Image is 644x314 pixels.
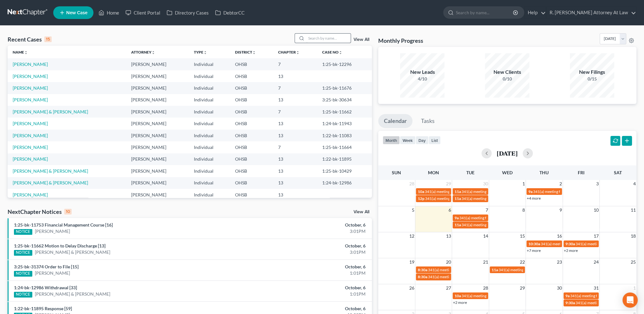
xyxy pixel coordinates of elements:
span: 341(a) meeting for [PERSON_NAME] [425,196,486,201]
a: [PERSON_NAME] [35,228,70,234]
input: Search by name... [306,34,351,43]
span: 9a [528,189,532,194]
a: [PERSON_NAME] & [PERSON_NAME] [35,249,110,255]
span: 341(a) meeting for [PERSON_NAME] & [PERSON_NAME] [428,274,523,279]
div: 0/10 [485,76,529,82]
a: Tasks [415,114,440,128]
a: Help [525,7,546,18]
span: 9a [565,293,570,298]
td: [PERSON_NAME] [126,177,189,189]
div: New Leads [400,68,444,76]
a: Calendar [378,114,412,128]
td: 1:22-bk-11895 [317,153,372,165]
td: 1:25-bk-11676 [317,82,372,94]
span: 11a [455,222,461,227]
div: NOTICE [14,271,32,277]
td: Individual [189,118,230,129]
span: 26 [409,284,415,292]
td: 7 [273,82,317,94]
span: 13 [445,232,452,240]
span: 9:30a [565,241,575,246]
div: 1:01PM [252,291,366,297]
td: [PERSON_NAME] [126,94,189,106]
td: 1:22-bk-11083 [317,130,372,141]
td: 13 [273,165,317,177]
a: [PERSON_NAME] [13,133,48,138]
span: 341(a) meeting for [PERSON_NAME] [576,241,637,246]
a: Chapterunfold_more [278,50,300,54]
a: Nameunfold_more [13,50,28,54]
a: View All [354,210,369,214]
td: OHSB [230,165,273,177]
span: Fri [578,170,584,175]
span: 10:30a [528,241,540,246]
td: [PERSON_NAME] [126,130,189,141]
a: 1:24-bk-12986 Withdrawal [33] [14,285,77,290]
td: 13 [273,177,317,189]
button: month [383,136,400,144]
span: 341(a) meeting for [PERSON_NAME] [533,189,594,194]
td: Individual [189,141,230,153]
a: +2 more [453,300,467,305]
button: list [429,136,441,144]
td: 13 [273,94,317,106]
span: 341(a) meeting for [PERSON_NAME] [462,189,523,194]
span: 341(a) meeting for [PERSON_NAME] [570,293,631,298]
i: unfold_more [24,51,28,54]
span: 8:30a [418,274,427,279]
td: 3:25-bk-30634 [317,94,372,106]
span: 9:30a [565,300,575,305]
span: 341(a) meeting for [PERSON_NAME] [541,241,602,246]
span: 21 [482,258,489,266]
td: 13 [273,70,317,82]
span: 28 [409,180,415,188]
td: Individual [189,130,230,141]
td: OHSB [230,58,273,70]
span: 29 [445,180,452,188]
td: [PERSON_NAME] [126,70,189,82]
span: 29 [519,284,526,292]
span: 341(a) meeting for [PERSON_NAME] & [PERSON_NAME] [425,189,520,194]
i: unfold_more [338,51,342,54]
span: 341(a) meeting for [PERSON_NAME] [428,267,489,272]
span: 16 [556,232,563,240]
td: 7 [273,58,317,70]
span: 30 [482,180,489,188]
td: OHSB [230,70,273,82]
div: October, 6 [252,222,366,228]
td: OHSB [230,141,273,153]
a: [PERSON_NAME] [13,85,48,91]
a: Directory Cases [163,7,212,18]
span: 341(a) meeting for [PERSON_NAME] [459,215,520,220]
span: 15 [519,232,526,240]
td: [PERSON_NAME] [126,141,189,153]
div: 1:01PM [252,270,366,276]
span: 27 [445,284,452,292]
button: week [400,136,416,144]
td: 13 [273,189,317,201]
span: 14 [482,232,489,240]
span: 9a [455,215,459,220]
div: 4/10 [400,76,444,82]
a: R. [PERSON_NAME] Attorney At Law [546,7,636,18]
td: 1:25-bk-11662 [317,106,372,118]
span: 2 [559,180,563,188]
span: 30 [556,284,563,292]
input: Search by name... [456,7,514,18]
span: 11a [455,189,461,194]
td: [PERSON_NAME] [126,189,189,201]
span: 10 [593,206,599,214]
td: Individual [189,106,230,118]
span: 11a [455,196,461,201]
a: 1:25-bk-11662 Motion to Delay Discharge [13] [14,243,105,248]
a: [PERSON_NAME] & [PERSON_NAME] [13,180,88,185]
td: 13 [273,130,317,141]
td: Individual [189,70,230,82]
span: 1 [522,180,526,188]
a: +7 more [527,248,541,253]
div: 10 [64,209,72,215]
span: 6 [448,206,452,214]
span: Thu [539,170,549,175]
span: Mon [428,170,439,175]
a: [PERSON_NAME] & [PERSON_NAME] [13,168,88,174]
